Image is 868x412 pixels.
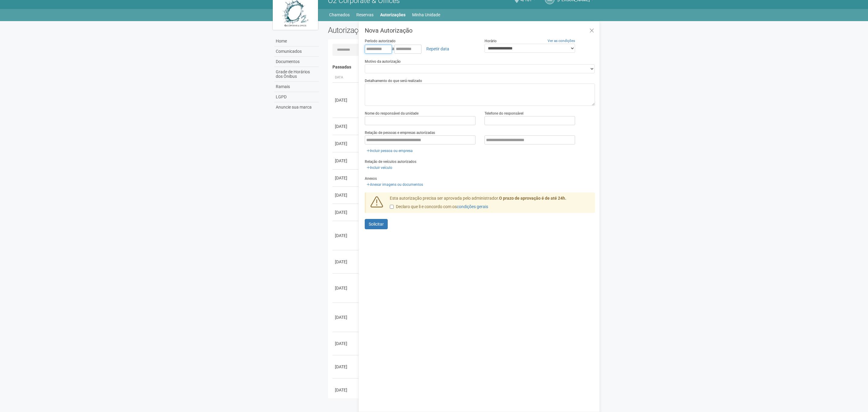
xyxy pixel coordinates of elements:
label: Declaro que li e concordo com os [390,204,488,210]
div: [DATE] [335,285,357,291]
a: Home [274,36,319,46]
div: Esta autorização precisa ser aprovada pelo administrador. [385,195,595,213]
div: [DATE] [335,364,357,370]
span: Solicitar [369,222,384,227]
a: Anexar imagens ou documentos [365,181,425,188]
div: [DATE] [335,314,357,320]
strong: O prazo de aprovação é de até 24h. [499,196,566,201]
input: Declaro que li e concordo com oscondições gerais [390,205,394,209]
div: [DATE] [335,141,357,147]
div: [DATE] [335,341,357,347]
a: Reservas [356,11,374,19]
div: [DATE] [335,97,357,103]
a: Minha Unidade [412,11,440,19]
h3: Nova Autorização [365,27,595,33]
label: Motivo da autorização [365,59,401,64]
label: Relação de veículos autorizados [365,159,416,164]
label: Anexos [365,176,377,181]
a: Ramais [274,82,319,92]
div: [DATE] [335,192,357,198]
h4: Passadas [332,65,591,69]
div: [DATE] [335,209,357,215]
th: Data [332,73,360,83]
a: Autorizações [380,11,405,19]
div: [DATE] [335,387,357,393]
div: [DATE] [335,175,357,181]
a: Documentos [274,57,319,67]
a: Incluir pessoa ou empresa [365,147,415,154]
label: Período autorizado [365,38,396,44]
a: Ver as condições [548,39,575,43]
div: a [365,44,475,54]
a: Grade de Horários dos Ônibus [274,67,319,82]
a: condições gerais [457,204,488,209]
a: Incluir veículo [365,164,394,171]
div: [DATE] [335,123,357,129]
div: [DATE] [335,158,357,164]
label: Nome do responsável da unidade [365,111,418,116]
label: Horário [485,38,497,44]
label: Relação de pessoas e empresas autorizadas [365,130,435,135]
a: Comunicados [274,46,319,57]
label: Detalhamento do que será realizado [365,78,422,84]
button: Solicitar [365,219,388,229]
a: Anuncie sua marca [274,102,319,112]
a: LGPD [274,92,319,102]
div: [DATE] [335,259,357,265]
a: Chamados [329,11,350,19]
div: [DATE] [335,233,357,239]
label: Telefone do responsável [485,111,523,116]
a: Repetir data [422,44,453,54]
h2: Autorizações [328,26,457,35]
